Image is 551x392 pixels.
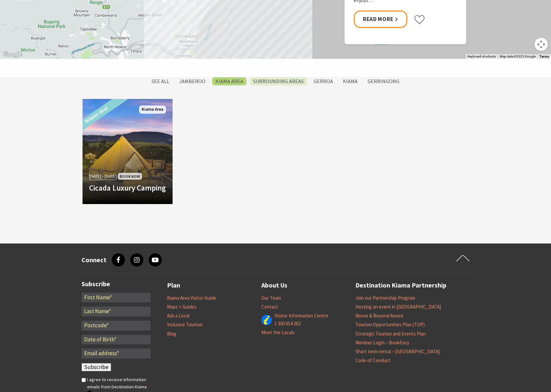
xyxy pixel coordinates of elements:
[148,77,173,85] label: SEE All
[275,312,328,319] a: Visitor Information Centre
[275,320,300,327] a: 1 300 654 262
[355,321,425,328] a: Tourism Opportunities Plan (TOP)
[467,54,496,59] button: Keyboard shortcuts
[82,280,151,288] h3: Subscribe
[340,77,361,85] label: Kiama
[355,312,403,319] a: Above & Beyond Award
[82,363,111,372] input: Subscribe
[212,77,247,85] label: Kiama Area
[167,331,177,337] a: Blog
[118,173,142,180] span: Book Now
[250,77,307,85] label: Surrounding Areas
[355,348,440,364] a: Short term rental – [GEOGRAPHIC_DATA] Code of Conduct
[89,173,117,180] span: [DATE] - [DATE]
[364,77,403,85] label: Gerringong
[261,280,287,291] a: About Us
[535,38,548,51] button: Map camera controls
[83,99,173,204] a: Another Image Used [DATE] - [DATE] Book Now Cicada Luxury Camping Kiama Area
[139,105,166,114] span: Kiama Area
[82,335,151,345] input: Date of Birth*
[355,280,446,291] a: Destination Kiama Partnership
[261,304,278,310] a: Contact
[167,321,203,328] a: Inclusive Tourism
[355,304,441,310] a: Hosting an event in [GEOGRAPHIC_DATA]
[82,307,151,316] input: Last Name*
[82,256,107,264] h3: Connect
[261,295,281,301] a: Our Team
[82,321,151,331] input: Postcode*
[167,295,216,301] a: Kiama Area Visitor Guide
[414,15,425,25] button: Click to favourite Seabreeze Luxury Beach House
[176,77,209,85] label: Jamberoo
[539,55,549,58] a: Terms (opens in new tab)
[261,329,295,336] a: Meet the Locals
[167,304,197,310] a: Maps + Guides
[355,339,409,346] a: Member Login – BookEasy
[2,50,23,59] img: Google
[500,55,536,58] span: Map data ©2025 Google
[355,331,426,337] a: Strategic Tourism and Events Plan
[82,349,151,358] input: Email address*
[167,312,189,319] a: Ask a Local
[310,77,336,85] label: Gerroa
[167,280,180,291] a: Plan
[2,50,23,59] a: Open this area in Google Maps (opens a new window)
[89,183,166,193] h4: Cicada Luxury Camping
[354,11,407,28] a: Read More
[82,293,151,303] input: First Name*
[355,295,415,301] a: Join our Partnership Program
